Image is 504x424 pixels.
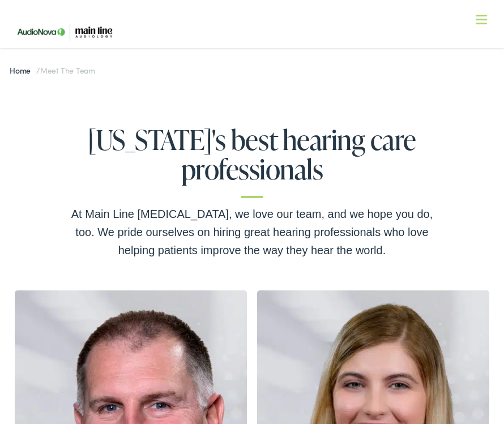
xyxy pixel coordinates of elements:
[71,205,433,259] div: At Main Line [MEDICAL_DATA], we love our team, and we hope you do, too. We pride ourselves on hir...
[40,65,95,76] span: Meet the Team
[71,125,433,199] h1: [US_STATE]'s best hearing care professionals
[10,65,36,76] a: Home
[19,45,494,80] a: What We Offer
[10,65,95,76] span: /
